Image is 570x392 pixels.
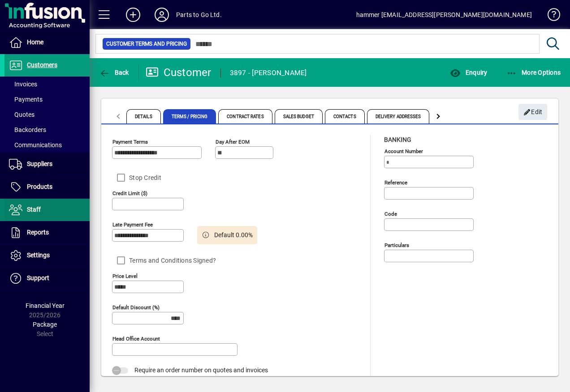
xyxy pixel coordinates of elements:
[448,64,489,81] button: Enquiry
[9,141,62,149] span: Communications
[4,31,90,54] a: Home
[214,230,253,240] span: Default 0.00%
[97,64,131,81] button: Back
[356,8,532,22] div: hammer [EMAIL_ADDRESS][PERSON_NAME][DOMAIN_NAME]
[9,96,43,103] span: Payments
[33,321,57,328] span: Package
[119,7,147,23] button: Add
[4,153,90,175] a: Suppliers
[106,39,187,48] span: Customer Terms and Pricing
[4,222,90,244] a: Reports
[275,109,323,124] span: Sales Budget
[99,69,129,76] span: Back
[112,336,160,342] mat-label: Head Office Account
[27,160,52,167] span: Suppliers
[384,136,411,143] span: Banking
[134,366,268,374] span: Require an order number on quotes and invoices
[27,61,57,68] span: Customers
[112,139,148,145] mat-label: Payment Terms
[126,109,161,124] span: Details
[176,8,222,22] div: Parts to Go Ltd.
[4,267,90,290] a: Support
[112,304,160,311] mat-label: Default Discount (%)
[112,190,147,196] mat-label: Credit Limit ($)
[518,104,547,120] button: Edit
[26,302,65,309] span: Financial Year
[230,66,307,80] div: 3897 - [PERSON_NAME]
[218,109,272,124] span: Contract Rates
[4,122,90,137] a: Backorders
[146,65,212,80] div: Customer
[4,137,90,153] a: Communications
[4,199,90,221] a: Staff
[216,139,250,145] mat-label: Day after EOM
[4,77,90,92] a: Invoices
[325,109,365,124] span: Contacts
[112,222,153,228] mat-label: Late Payment Fee
[27,251,50,259] span: Settings
[147,7,176,23] button: Profile
[384,148,423,154] mat-label: Account number
[541,2,559,31] a: Knowledge Base
[27,38,43,46] span: Home
[4,92,90,107] a: Payments
[27,274,49,281] span: Support
[9,81,37,88] span: Invoices
[9,126,46,133] span: Backorders
[163,109,216,124] span: Terms / Pricing
[384,179,407,186] mat-label: Reference
[450,69,487,76] span: Enquiry
[4,244,90,267] a: Settings
[27,206,41,213] span: Staff
[367,109,430,124] span: Delivery Addresses
[504,64,563,81] button: More Options
[384,211,397,217] mat-label: Code
[384,242,409,248] mat-label: Particulars
[27,183,52,190] span: Products
[4,176,90,198] a: Products
[4,107,90,122] a: Quotes
[27,229,49,236] span: Reports
[506,69,561,76] span: More Options
[523,105,543,119] span: Edit
[90,64,139,81] app-page-header-button: Back
[112,273,138,279] mat-label: Price Level
[9,111,35,118] span: Quotes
